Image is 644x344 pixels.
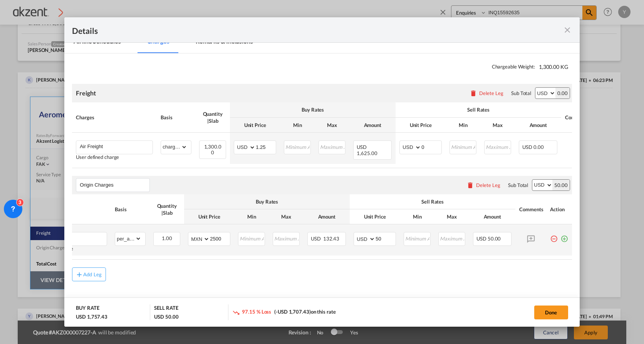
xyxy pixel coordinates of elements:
[304,209,350,224] th: Amount
[210,232,230,244] input: 2500
[508,182,528,189] div: Sub Total
[239,232,265,244] input: Minimum Amount
[349,118,396,133] th: Amount
[154,313,178,320] div: USD 50.00
[479,90,503,96] div: Delete Leg
[234,106,392,113] div: Buy Rates
[188,198,346,205] div: Buy Rates
[323,235,339,242] span: 132.43
[315,118,349,133] th: Max
[72,25,522,35] div: Details
[234,209,269,224] th: Min
[162,235,172,241] span: 1.00
[522,144,532,150] span: USD
[72,61,572,73] div: Chargeable Weight:
[470,89,477,97] md-icon: icon-delete
[539,63,568,71] span: 1,300.00 KG
[439,232,465,244] input: Maximum Amount
[184,209,234,224] th: Unit Price
[399,106,557,113] div: Sell Rates
[273,232,299,244] input: Maximum Amount
[357,150,377,156] span: 1,625.00
[199,110,226,124] div: Quantity | Slab
[404,232,430,244] input: Minimum Amount
[242,309,271,315] span: 97.15 % Loss
[534,306,568,319] button: Done
[515,118,561,133] th: Amount
[274,309,311,315] span: (-USD 1,707.43)
[466,181,474,189] md-icon: icon-delete
[434,209,469,224] th: Max
[230,118,280,133] th: Unit Price
[76,313,107,320] div: USD 1,757.43
[319,141,345,152] input: Maximum Amount
[561,102,592,132] th: Comments
[396,118,446,133] th: Unit Price
[138,32,179,53] md-tab-item: Charges
[280,118,315,133] th: Min
[488,235,501,242] span: 50.00
[76,114,153,121] div: Charges
[450,141,476,152] input: Minimum Amount
[76,89,96,97] div: Freight
[466,182,500,188] button: Delete Leg
[204,144,221,155] span: 1,300.00
[232,308,335,316] div: on this rate
[357,144,368,150] span: USD
[311,235,322,242] span: USD
[560,232,568,240] md-icon: icon-plus-circle-outline green-400-fg
[76,154,153,160] div: User defined charge
[83,272,102,277] div: Add Leg
[546,194,572,224] th: Action
[75,271,83,278] md-icon: icon-plus md-link-fg s20
[550,232,558,240] md-icon: icon-minus-circle-outline red-400-fg pt-7
[256,141,276,152] input: 1.25
[232,309,240,316] md-icon: icon-trending-down
[76,141,153,152] md-input-container: Air Freight
[72,267,106,281] button: Add Leg
[64,32,130,53] md-tab-item: Airline Schedules
[552,180,570,190] div: 50.00
[511,90,531,97] div: Sub Total
[161,141,187,153] select: chargeable_weight
[515,194,546,224] th: Comments
[153,202,180,216] div: Quantity | Slab
[64,17,580,327] md-dialog: Port of ...
[421,141,441,152] input: 0
[376,232,396,244] input: 50
[400,209,434,224] th: Min
[80,179,149,191] input: Leg Name
[470,90,503,96] button: Delete Leg
[469,209,515,224] th: Amount
[476,235,486,242] span: USD
[555,88,570,99] div: 0.00
[485,141,511,152] input: Maximum Amount
[76,304,99,313] div: BUY RATE
[154,304,178,313] div: SELL RATE
[563,25,572,35] md-icon: icon-close fg-AAA8AD m-0 cursor
[80,141,153,152] input: Charge Name
[115,232,141,245] select: per_awb
[476,182,500,188] div: Delete Leg
[269,209,304,224] th: Max
[64,32,270,53] md-pagination-wrapper: Use the left and right arrow keys to navigate between tabs
[285,141,310,152] input: Minimum Amount
[350,209,400,224] th: Unit Price
[354,198,512,205] div: Sell Rates
[480,118,515,133] th: Max
[161,114,191,121] div: Basis
[115,206,146,213] div: Basis
[533,144,544,150] span: 0.00
[186,32,262,53] md-tab-item: Remarks & Inclusions
[446,118,480,133] th: Min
